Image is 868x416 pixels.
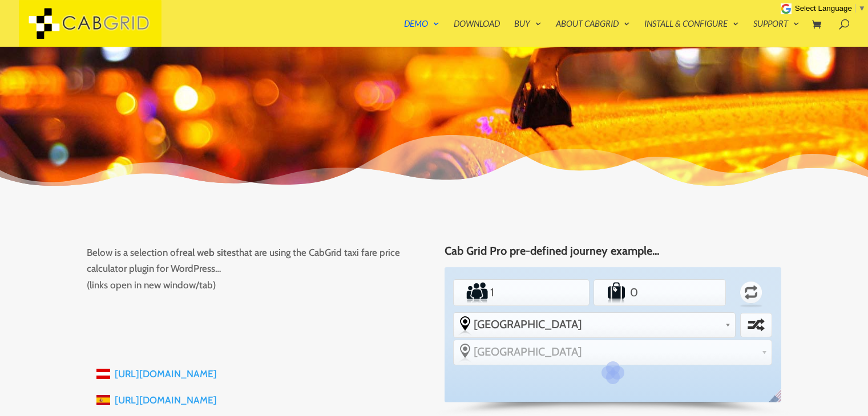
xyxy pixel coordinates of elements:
[795,4,866,13] a: Select Language​
[514,19,542,47] a: Buy
[474,345,757,358] span: [GEOGRAPHIC_DATA]
[556,19,630,47] a: About CabGrid
[454,340,772,363] div: Select the place the destination address is within
[115,394,217,406] a: [URL][DOMAIN_NAME]
[87,244,423,294] p: Below is a selection of that are using the CabGrid taxi fare price calculator plugin for WordPres...
[454,313,735,336] div: Select the place the starting address falls within
[454,19,500,47] a: Download
[455,281,488,304] label: Number of Passengers
[608,368,617,377] div: Please wait...
[179,247,236,258] strong: real web sites
[766,388,789,412] span: English
[474,317,720,331] span: [GEOGRAPHIC_DATA]
[445,244,781,263] h4: Cab Grid Pro pre-defined journey example…
[488,281,555,304] input: Number of Passengers
[795,4,852,13] span: Select Language
[753,19,800,47] a: Support
[19,16,162,28] a: CabGrid Taxi Plugin
[628,281,692,304] input: Number of Suitcases
[858,4,866,13] span: ▼
[404,19,439,47] a: Demo
[732,276,771,309] label: Return
[742,315,770,335] label: Swap selected destinations
[596,281,628,304] label: Number of Suitcases
[115,368,217,380] a: [URL][DOMAIN_NAME]
[644,19,739,47] a: Install & Configure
